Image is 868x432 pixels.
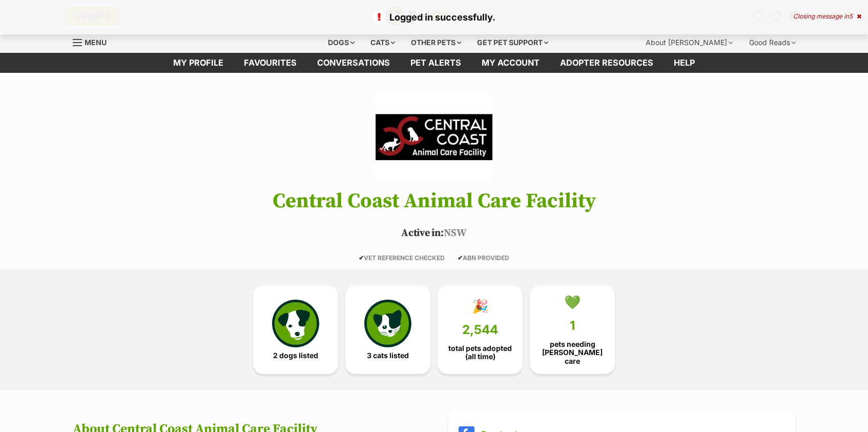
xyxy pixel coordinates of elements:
span: 2,544 [462,323,498,337]
h1: Central Coast Animal Care Facility [57,190,811,212]
a: Menu [73,32,114,51]
span: VET REFERENCE CHECKED [359,254,445,262]
a: Adopter resources [550,53,664,73]
span: Active in: [401,227,443,240]
div: Other pets [404,32,468,53]
img: cat-icon-068c71abf8fe30c970a85cd354bc8e23425d12f6e8612795f06af48be43a487a.svg [364,300,411,347]
a: Pet alerts [400,53,471,73]
span: 1 [570,319,575,333]
icon: ✔ [359,254,364,262]
a: My profile [163,53,234,73]
a: 💚 1 pets needing [PERSON_NAME] care [530,286,615,374]
span: Menu [85,38,107,47]
img: petrescue-icon-eee76f85a60ef55c4a1927667547b313a7c0e82042636edf73dce9c88f694885.svg [272,300,319,347]
div: 💚 [564,294,581,310]
a: My account [471,53,550,73]
a: 2 dogs listed [253,286,338,374]
div: 🎉 [472,299,488,314]
span: 3 cats listed [367,351,409,360]
p: NSW [57,226,811,241]
span: 2 dogs listed [273,351,318,360]
div: Dogs [321,32,362,53]
icon: ✔ [458,254,463,262]
div: Good Reads [742,32,803,53]
div: Get pet support [470,32,555,53]
a: conversations [307,53,400,73]
a: Help [664,53,705,73]
span: total pets adopted (all time) [446,344,514,361]
div: About [PERSON_NAME] [638,32,740,53]
span: pets needing [PERSON_NAME] care [539,340,606,365]
div: Cats [363,32,402,53]
span: ABN PROVIDED [458,254,509,262]
a: 🎉 2,544 total pets adopted (all time) [438,286,523,374]
a: Favourites [234,53,307,73]
img: Central Coast Animal Care Facility [376,93,492,181]
a: 3 cats listed [345,286,430,374]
